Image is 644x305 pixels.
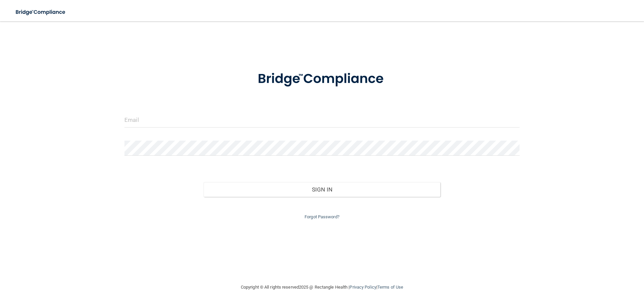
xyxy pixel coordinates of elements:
[10,5,72,19] img: bridge_compliance_login_screen.278c3ca4.svg
[200,277,444,298] div: Copyright © All rights reserved 2025 @ Rectangle Health | |
[377,285,403,290] a: Terms of Use
[350,285,376,290] a: Privacy Policy
[124,112,520,128] input: Email
[305,214,339,219] a: Forgot Password?
[204,182,441,197] button: Sign In
[244,62,400,96] img: bridge_compliance_login_screen.278c3ca4.svg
